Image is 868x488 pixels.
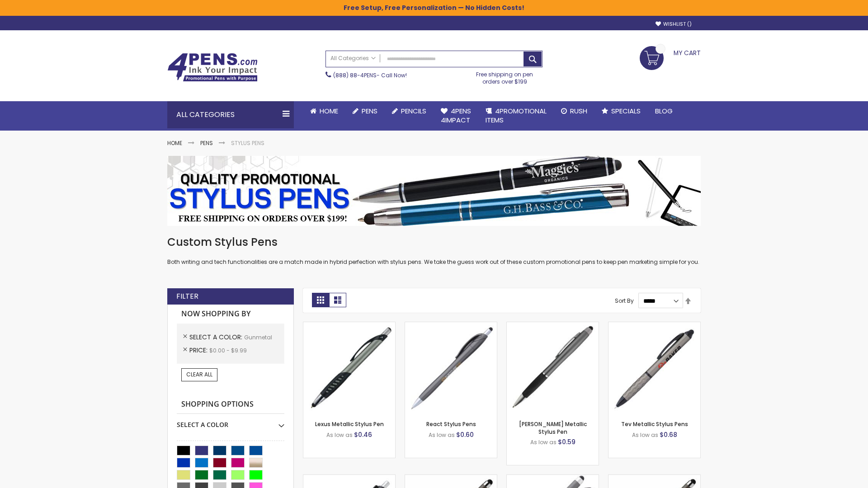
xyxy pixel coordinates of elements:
[303,101,345,121] a: Home
[181,368,217,381] a: Clear All
[200,139,213,147] a: Pens
[611,106,641,116] span: Specials
[660,430,677,439] span: $0.68
[177,414,284,429] div: Select A Color
[385,101,434,121] a: Pencils
[594,101,648,121] a: Specials
[167,156,701,226] img: Stylus Pens
[467,67,543,85] div: Free shipping on pen orders over $199
[167,235,701,249] h1: Custom Stylus Pens
[648,101,680,121] a: Blog
[478,101,554,131] a: 4PROMOTIONALITEMS
[320,106,338,116] span: Home
[315,420,384,428] a: Lexus Metallic Stylus Pen
[434,101,478,131] a: 4Pens4impact
[303,322,395,329] a: Lexus Metallic Stylus Pen-Gunmetal
[405,322,497,414] img: React Stylus Pens-Gunmetal
[354,430,372,439] span: $0.46
[615,297,634,305] label: Sort By
[167,139,182,147] a: Home
[303,322,395,414] img: Lexus Metallic Stylus Pen-Gunmetal
[326,431,353,439] span: As low as
[345,101,385,121] a: Pens
[558,437,576,446] span: $0.59
[530,438,557,446] span: As low as
[609,322,700,329] a: Tev Metallic Stylus Pens-Gunmetal
[177,395,284,414] strong: Shopping Options
[609,474,700,482] a: Islander Softy Metallic Gel Pen with Stylus - ColorJet Imprint-Gunmetal
[554,101,594,121] a: Rush
[176,291,198,301] strong: Filter
[362,106,377,116] span: Pens
[405,474,497,482] a: Islander Softy Metallic Gel Pen with Stylus-Gunmetal
[441,106,471,125] span: 4Pens 4impact
[519,420,587,435] a: [PERSON_NAME] Metallic Stylus Pen
[231,139,264,147] strong: Stylus Pens
[167,53,258,82] img: 4Pens Custom Pens and Promotional Products
[507,322,599,329] a: Lory Metallic Stylus Pen-Gunmetal
[405,322,497,329] a: React Stylus Pens-Gunmetal
[189,333,244,342] span: Select A Color
[655,106,673,116] span: Blog
[303,474,395,482] a: Souvenir® Anthem Stylus Pen-Gunmetal
[209,347,247,354] span: $0.00 - $9.99
[189,346,209,355] span: Price
[330,55,376,62] span: All Categories
[426,420,476,428] a: React Stylus Pens
[486,106,547,125] span: 4PROMOTIONAL ITEMS
[609,322,700,414] img: Tev Metallic Stylus Pens-Gunmetal
[333,71,377,79] a: (888) 88-4PENS
[326,51,380,66] a: All Categories
[507,474,599,482] a: Cali Custom Stylus Gel pen-Gunmetal
[507,322,599,414] img: Lory Metallic Stylus Pen-Gunmetal
[177,305,284,324] strong: Now Shopping by
[244,333,272,341] span: Gunmetal
[312,293,329,307] strong: Grid
[167,101,294,128] div: All Categories
[186,371,212,378] span: Clear All
[401,106,426,116] span: Pencils
[333,71,407,79] span: - Call Now!
[632,431,658,439] span: As low as
[621,420,688,428] a: Tev Metallic Stylus Pens
[456,430,474,439] span: $0.60
[656,21,692,28] a: Wishlist
[570,106,587,116] span: Rush
[429,431,455,439] span: As low as
[167,235,701,266] div: Both writing and tech functionalities are a match made in hybrid perfection with stylus pens. We ...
